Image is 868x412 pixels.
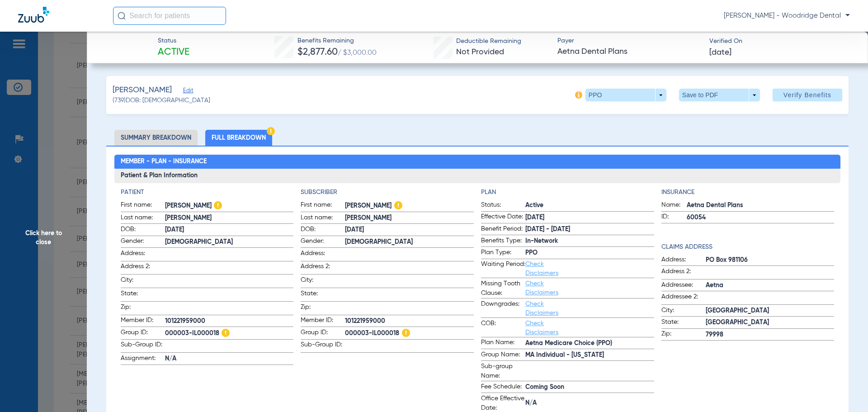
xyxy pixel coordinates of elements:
[121,262,165,274] span: Address 2:
[205,130,272,146] li: Full Breakdown
[121,249,165,261] span: Address:
[525,248,654,258] span: PPO
[709,47,731,58] span: [DATE]
[121,225,165,236] span: DOB:
[525,339,654,348] span: Aetna Medicare Choice (PPO)
[525,225,654,234] span: [DATE] - [DATE]
[301,188,474,197] h4: Subscriber
[557,46,702,57] span: Aetna Dental Plans
[687,201,835,210] span: Aetna Dental Plans
[121,316,165,327] span: Member ID:
[706,330,835,340] span: 79998
[158,46,189,59] span: Active
[481,260,525,278] span: Waiting Period:
[706,318,835,327] span: [GEOGRAPHIC_DATA]
[661,329,706,340] span: Zip:
[661,255,706,266] span: Address:
[121,354,165,365] span: Assignment:
[661,280,706,291] span: Addressee:
[301,213,345,224] span: Last name:
[121,237,165,247] span: Gender:
[165,354,294,364] span: N/A
[525,213,654,223] span: [DATE]
[113,85,172,96] span: [PERSON_NAME]
[301,200,345,212] span: First name:
[481,319,525,337] span: COB:
[525,201,654,210] span: Active
[345,213,474,223] span: [PERSON_NAME]
[575,91,582,99] img: info-icon
[525,301,558,316] a: Check Disclaimers
[183,87,191,96] span: Edit
[121,340,165,352] span: Sub-Group ID:
[114,155,841,169] h2: Member - Plan - Insurance
[165,213,294,223] span: [PERSON_NAME]
[267,127,275,135] img: Hazard
[222,329,230,337] img: Hazard
[661,188,835,197] app-breakdown-title: Insurance
[481,236,525,247] span: Benefits Type:
[481,279,525,298] span: Missing Tooth Clause:
[661,317,706,328] span: State:
[525,350,654,360] span: MA Individual - [US_STATE]
[481,362,525,381] span: Sub-group Name:
[165,317,294,326] span: 101221959000
[525,261,558,276] a: Check Disclaimers
[165,200,294,212] span: [PERSON_NAME]
[121,328,165,339] span: Group ID:
[706,281,835,290] span: Aetna
[114,130,198,146] li: Summary Breakdown
[158,36,189,46] span: Status
[214,201,222,209] img: Hazard
[301,262,345,274] span: Address 2:
[165,328,294,339] span: 000003-IL000018
[121,188,294,197] h4: Patient
[301,237,345,247] span: Gender:
[345,328,474,339] span: 000003-IL000018
[773,89,842,101] button: Verify Benefits
[783,91,831,99] span: Verify Benefits
[706,306,835,316] span: [GEOGRAPHIC_DATA]
[345,225,474,235] span: [DATE]
[481,212,525,223] span: Effective Date:
[481,188,654,197] h4: Plan
[481,350,525,361] span: Group Name:
[661,242,835,252] app-breakdown-title: Claims Address
[297,36,377,46] span: Benefits Remaining
[709,37,854,46] span: Verified On
[301,275,345,288] span: City:
[121,303,165,315] span: Zip:
[297,47,338,57] span: $2,877.60
[661,212,687,223] span: ID:
[679,89,760,101] button: Save to PDF
[481,299,525,317] span: Downgrades:
[481,248,525,259] span: Plan Type:
[345,237,474,247] span: [DEMOGRAPHIC_DATA]
[301,289,345,301] span: State:
[525,237,654,246] span: In-Network
[724,11,850,20] span: [PERSON_NAME] - Woodridge Dental
[481,200,525,211] span: Status:
[525,383,654,392] span: Coming Soon
[557,36,702,46] span: Payer
[402,329,410,337] img: Hazard
[338,49,377,57] span: / $3,000.00
[661,292,706,304] span: Addressee 2:
[121,289,165,301] span: State:
[661,200,687,211] span: Name:
[301,340,345,352] span: Sub-Group ID:
[394,201,402,209] img: Hazard
[18,7,49,23] img: Zuub Logo
[345,200,474,212] span: [PERSON_NAME]
[525,398,654,408] span: N/A
[301,225,345,236] span: DOB:
[121,200,165,212] span: First name:
[585,89,666,101] button: PPO
[481,382,525,393] span: Fee Schedule:
[113,96,210,105] span: (739) DOB: [DEMOGRAPHIC_DATA]
[113,7,226,25] input: Search for patients
[525,320,558,336] a: Check Disclaimers
[165,237,294,247] span: [DEMOGRAPHIC_DATA]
